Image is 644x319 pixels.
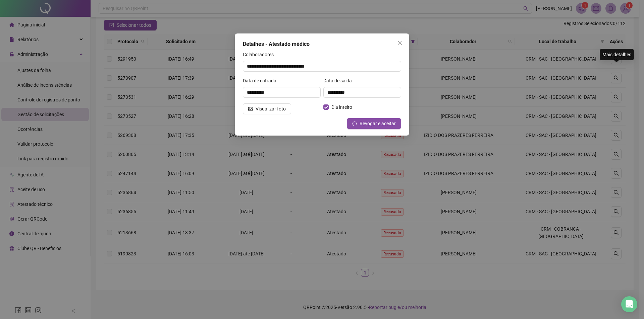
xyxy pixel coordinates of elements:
span: Visualizar foto [256,105,286,112]
button: Revogar e aceitar [347,118,401,129]
span: picture [248,106,253,111]
span: Revogar e aceitar [360,120,396,127]
div: Open Intercom Messenger [621,296,637,312]
span: Dia inteiro [329,103,355,111]
label: Data de saída [323,77,356,84]
label: Data de entrada [243,77,281,84]
button: Close [394,37,405,48]
span: close [397,40,402,46]
button: Visualizar foto [243,103,291,114]
div: Detalhes - Atestado médico [243,40,401,48]
label: Colaboradores [243,51,278,58]
span: undo [352,121,357,126]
